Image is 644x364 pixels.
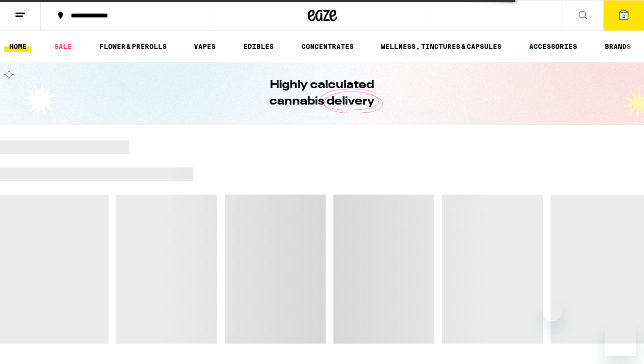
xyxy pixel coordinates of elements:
[600,41,636,52] a: BRANDS
[376,41,506,52] a: WELLNESS, TINCTURES & CAPSULES
[605,325,636,356] iframe: Button to launch messaging window
[297,41,359,52] a: CONCENTRATES
[543,302,562,321] iframe: Close message
[242,77,402,110] h1: Highly calculated cannabis delivery
[189,41,220,52] a: VAPES
[603,0,644,30] button: 2
[94,41,172,52] a: FLOWER & PREROLLS
[4,41,31,52] a: HOME
[524,41,582,52] a: ACCESSORIES
[238,41,279,52] a: EDIBLES
[622,13,625,19] span: 2
[49,41,77,52] a: SALE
